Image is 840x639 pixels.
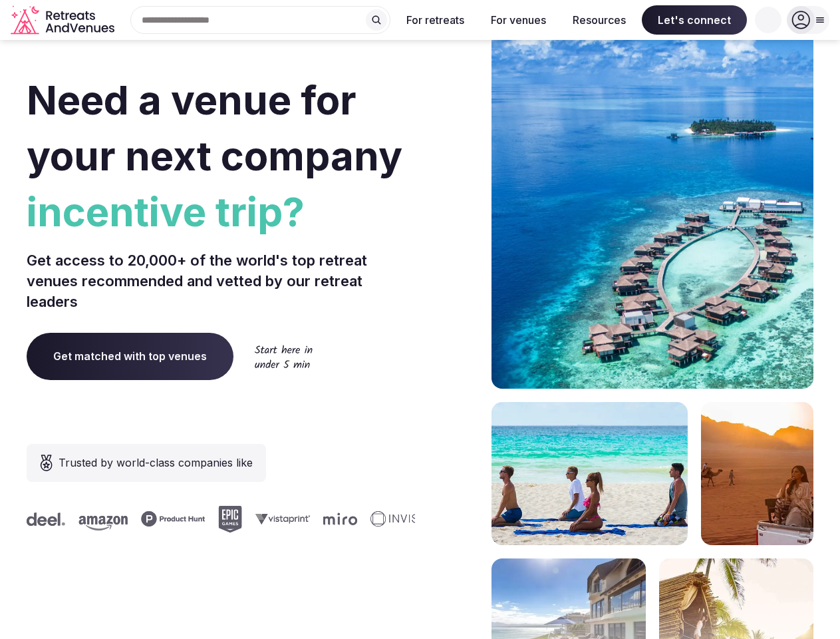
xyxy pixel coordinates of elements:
button: For venues [480,5,557,35]
span: Let's connect [642,5,747,35]
svg: Retreats and Venues company logo [11,5,117,35]
svg: Miro company logo [315,513,349,525]
span: Trusted by world-class companies like [59,455,253,471]
a: Visit the homepage [11,5,117,35]
a: Get matched with top venues [27,333,233,379]
svg: Deel company logo [19,513,57,526]
svg: Vistaprint company logo [247,513,302,525]
button: For retreats [396,5,475,35]
img: woman sitting in back of truck with camels [701,402,813,545]
svg: Invisible company logo [362,511,436,527]
svg: Epic Games company logo [210,506,234,532]
span: incentive trip? [27,184,415,240]
span: Need a venue for your next company [27,76,402,180]
button: Resources [562,5,636,35]
p: Get access to 20,000+ of the world's top retreat venues recommended and vetted by our retreat lea... [27,250,415,312]
img: yoga on tropical beach [491,402,688,545]
img: Start here in under 5 min [255,345,313,368]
